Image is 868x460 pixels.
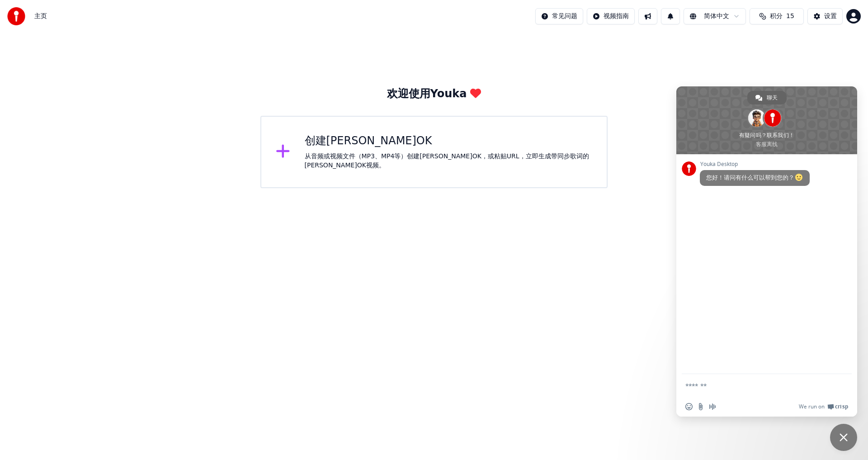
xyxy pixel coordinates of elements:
span: Youka Desktop [700,161,810,167]
span: Crisp [835,403,848,410]
span: 您好！请问有什么可以帮到您的？ [706,174,803,181]
span: 主页 [34,12,47,21]
button: 积分15 [750,8,804,24]
span: 录制音频信息 [709,403,716,410]
button: 常见问题 [535,8,583,24]
button: 设置 [807,8,843,24]
div: 欢迎使用Youka [387,87,481,101]
div: 创建[PERSON_NAME]OK [305,134,593,148]
a: We run onCrisp [799,403,848,410]
textarea: 输入你的信息… [685,382,828,390]
span: 发送文件 [697,403,704,410]
span: 积分 [770,12,783,21]
div: 从音频或视频文件（MP3、MP4等）创建[PERSON_NAME]OK，或粘贴URL，立即生成带同步歌词的[PERSON_NAME]OK视频。 [305,152,593,170]
div: 设置 [824,12,837,21]
img: youka [7,7,25,25]
nav: breadcrumb [34,12,47,21]
button: 视频指南 [587,8,635,24]
div: 聊天 [747,91,787,104]
span: 聊天 [767,91,778,104]
span: 插入表情符号 [685,403,693,410]
div: 关闭聊天 [830,424,857,451]
span: We run on [799,403,825,410]
span: 15 [786,12,794,21]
